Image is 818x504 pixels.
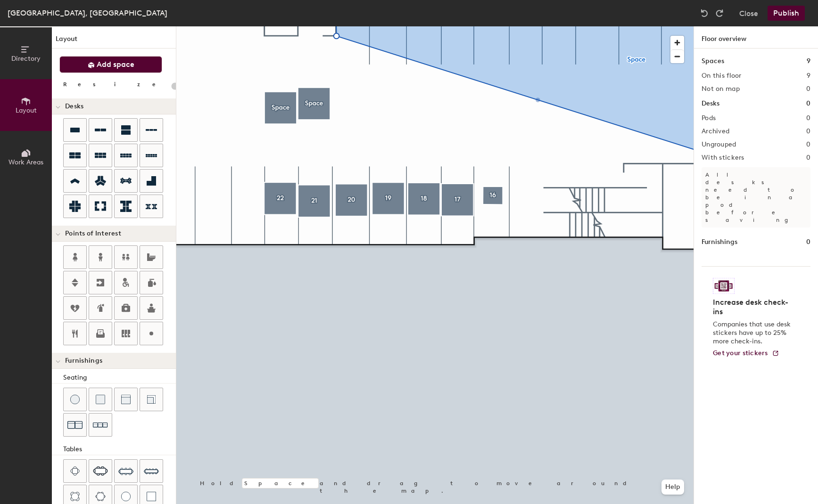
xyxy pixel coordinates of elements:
button: Couch (corner) [140,388,163,411]
h1: 0 [806,98,810,109]
img: Cushion [96,395,105,404]
div: [GEOGRAPHIC_DATA], [GEOGRAPHIC_DATA] [8,7,167,19]
h2: 0 [806,114,810,122]
h2: On this floor [702,72,742,80]
p: Companies that use desk stickers have up to 25% more check-ins. [713,320,793,346]
span: Furnishings [65,357,102,365]
h1: 0 [806,237,810,247]
button: Ten seat table [140,459,163,483]
h1: Layout [52,34,176,49]
span: Work Areas [8,158,43,166]
button: Couch (x3) [89,413,112,437]
h4: Increase desk check-ins [713,298,793,317]
div: Resize [63,81,167,88]
h2: 0 [806,141,810,148]
h2: Archived [702,128,729,135]
h1: Furnishings [702,237,737,247]
div: Tables [63,444,176,455]
img: Undo [700,8,709,18]
a: Get your stickers [713,350,779,358]
img: Ten seat table [144,463,159,479]
img: Six seat table [93,466,108,476]
span: Desks [65,103,83,110]
span: Layout [16,106,37,114]
button: Cushion [89,388,112,411]
h1: Spaces [702,56,724,66]
button: Add space [59,56,162,73]
h1: 9 [807,56,810,66]
h1: Desks [702,98,719,109]
h2: With stickers [702,154,744,162]
h2: Not on map [702,85,740,93]
img: Six seat round table [95,492,106,501]
h2: 0 [806,128,810,135]
img: Couch (middle) [121,395,131,404]
button: Close [739,6,758,21]
img: Redo [715,8,724,18]
img: Couch (x3) [93,418,108,432]
button: Eight seat table [114,459,138,483]
img: Couch (x2) [67,417,83,432]
h2: 0 [806,154,810,162]
span: Add space [97,60,134,69]
p: All desks need to be in a pod before saving [702,167,810,228]
button: Help [661,480,684,495]
span: Points of Interest [65,230,121,237]
img: Sticker logo [713,278,735,294]
img: Four seat round table [70,492,80,501]
img: Table (round) [121,492,131,501]
img: Eight seat table [118,463,133,479]
button: Publish [768,6,805,21]
h2: 0 [806,85,810,93]
span: Get your stickers [713,349,768,357]
img: Stool [70,395,80,404]
h1: Floor overview [694,26,818,49]
h2: Ungrouped [702,141,736,148]
button: Stool [63,388,87,411]
h2: 9 [807,72,810,80]
span: Directory [11,55,41,63]
button: Six seat table [89,459,112,483]
img: Four seat table [70,466,80,476]
button: Couch (x2) [63,413,87,437]
h2: Pods [702,114,716,122]
button: Couch (middle) [114,388,138,411]
img: Couch (corner) [147,395,156,404]
div: Seating [63,373,176,383]
img: Table (1x1) [147,492,156,501]
button: Four seat table [63,459,87,483]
